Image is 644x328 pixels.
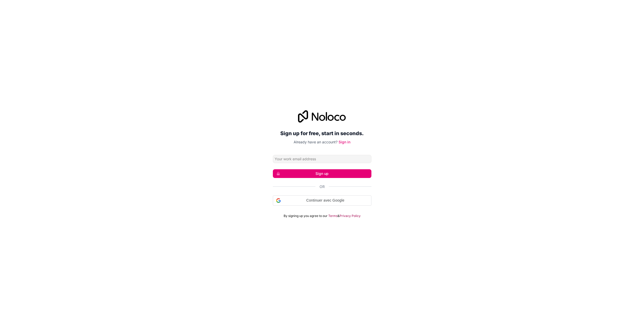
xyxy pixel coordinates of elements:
input: Email address [273,155,371,163]
span: Or [320,184,325,189]
div: Continuer avec Google [273,195,371,206]
button: Sign up [273,169,371,178]
a: Sign in [339,140,350,144]
a: Terms [328,214,338,218]
span: By signing up you agree to our [284,214,328,218]
h2: Sign up for free, start in seconds. [273,129,371,138]
span: Already have an account? [294,140,338,144]
span: Continuer avec Google [283,198,368,203]
span: & [338,214,340,218]
a: Privacy Policy [340,214,361,218]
